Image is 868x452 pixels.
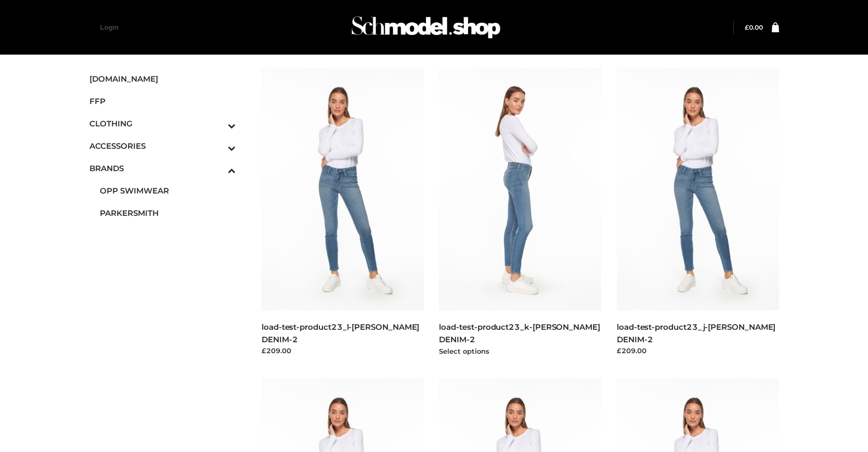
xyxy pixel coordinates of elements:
[89,140,236,152] span: ACCESSORIES
[199,157,236,179] button: Toggle Submenu
[89,90,236,112] a: FFP
[100,207,236,219] span: PARKERSMITH
[745,23,749,31] span: £
[745,23,763,31] bdi: 0.00
[89,68,236,90] a: [DOMAIN_NAME]
[617,322,775,344] a: load-test-product23_j-[PERSON_NAME] DENIM-2
[199,112,236,135] button: Toggle Submenu
[262,322,419,344] a: load-test-product23_l-[PERSON_NAME] DENIM-2
[439,322,600,344] a: load-test-product23_k-[PERSON_NAME] DENIM-2
[100,179,236,202] a: OPP SWIMWEAR
[89,162,236,174] span: BRANDS
[100,185,236,197] span: OPP SWIMWEAR
[262,345,424,356] div: £209.00
[745,23,763,31] a: £0.00
[617,345,779,356] div: £209.00
[100,23,119,31] a: Login
[348,7,504,48] img: Schmodel Admin 964
[89,73,236,85] span: [DOMAIN_NAME]
[100,202,236,224] a: PARKERSMITH
[199,135,236,157] button: Toggle Submenu
[89,135,236,157] a: ACCESSORIESToggle Submenu
[89,112,236,135] a: CLOTHINGToggle Submenu
[89,118,236,130] span: CLOTHING
[89,157,236,179] a: BRANDSToggle Submenu
[439,347,489,355] a: Select options
[89,95,236,107] span: FFP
